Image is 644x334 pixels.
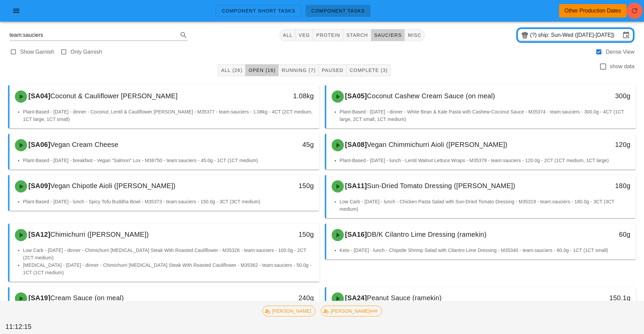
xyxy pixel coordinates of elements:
[50,294,124,302] span: Cream Sauce (on meal)
[245,180,314,191] div: 150g
[562,180,630,191] div: 180g
[344,141,367,148] span: [SA08]
[367,294,442,302] span: Peanut Sauce (ramekin)
[562,139,630,150] div: 120g
[71,49,102,55] label: Only Garnish
[218,64,245,76] button: All (26)
[367,231,486,238] span: DB/K Cilantro Lime Dressing (ramekin)
[346,32,368,38] span: starch
[610,63,635,70] label: show data
[340,108,631,123] li: Plant-Based - [DATE] - dinner - White Bean & Kale Pasta with Cashew-Coconut Sauce - M35374 - team...
[281,68,315,73] span: Running (7)
[23,157,314,164] li: Plant-Based - [DATE] - breakfast - Vegan "Salmon" Lox - M36750 - team:sauciers - 45.0g - 1CT (1CT...
[27,182,50,189] span: [SA09]
[50,182,175,189] span: Vegan Chipotle Aioli ([PERSON_NAME])
[316,32,340,38] span: protein
[50,141,118,148] span: Vegan Cream Cheese
[562,229,630,240] div: 60g
[344,182,367,189] span: [SA11]
[245,229,314,240] div: 150g
[245,91,314,101] div: 1.08kg
[311,8,365,14] span: Component Tasks
[367,92,495,100] span: Coconut Cashew Cream Sauce (on meal)
[347,64,391,76] button: Complete (3)
[27,294,50,302] span: [SA19]
[349,68,388,73] span: Complete (3)
[279,64,318,76] button: Running (7)
[319,64,347,76] button: Paused
[340,157,631,164] li: Plant-Based - [DATE] - lunch - Lentil Walnut Lettuce Wraps - M35379 - team:sauciers - 120.0g - 2C...
[344,294,367,302] span: [SA24]
[299,32,310,38] span: veg
[530,32,538,38] div: (?)
[296,29,313,41] button: veg
[344,92,367,100] span: [SA05]
[248,68,276,73] span: Open (16)
[606,49,635,55] label: Dense View
[367,182,515,189] span: Sun-Dried Tomato Dressing ([PERSON_NAME])
[340,198,631,213] li: Low Carb - [DATE] - lunch - Chicken Pasta Salad with Sun-Dried Tomato Dressing - M35319 - team:sa...
[313,29,343,41] button: protein
[283,32,293,38] span: All
[245,292,314,303] div: 240g
[20,49,54,55] label: Show Garnish
[305,5,371,17] a: Component Tasks
[325,306,378,316] span: [PERSON_NAME]###
[27,92,50,100] span: [SA04]
[565,7,621,15] div: Other Production Dates
[267,306,311,316] span: [PERSON_NAME]
[23,247,314,261] li: Low Carb - [DATE] - dinner - Chimichurri [MEDICAL_DATA] Steak With Roasted Cauliflower - M35326 -...
[50,92,178,100] span: Coconut & Cauliflower [PERSON_NAME]
[27,141,50,148] span: [SA06]
[23,108,314,123] li: Plant-Based - [DATE] - dinner - Coconut, Lentil & Cauliflower [PERSON_NAME] - M35377 - team:sauci...
[23,198,314,205] li: Plant-Based - [DATE] - lunch - Spicy Tofu Buddha Bowl - M35373 - team:sauciers - 150.0g - 3CT (3C...
[407,32,421,38] span: misc
[27,231,50,238] span: [SA12]
[321,68,343,73] span: Paused
[344,231,367,238] span: [SA16]
[343,29,371,41] button: starch
[367,141,507,148] span: Vegan Chimmichurri Aioli ([PERSON_NAME])
[280,29,296,41] button: All
[374,32,402,38] span: sauciers
[562,91,630,101] div: 300g
[340,247,631,254] li: Keto - [DATE] - lunch - Chipotle Shrimp Salad with Cilantro Lime Dressing - M35340 - team:saucier...
[221,8,295,14] span: Component Short Tasks
[245,139,314,150] div: 45g
[405,29,424,41] button: misc
[4,320,57,333] div: 11:12:15
[562,292,630,303] div: 150.1g
[371,29,405,41] button: sauciers
[221,68,242,73] span: All (26)
[23,261,314,276] li: [MEDICAL_DATA] - [DATE] - dinner - Chimichurri [MEDICAL_DATA] Steak With Roasted Cauliflower - M3...
[216,5,301,17] a: Component Short Tasks
[245,64,279,76] button: Open (16)
[50,231,149,238] span: Chimichurri ([PERSON_NAME])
